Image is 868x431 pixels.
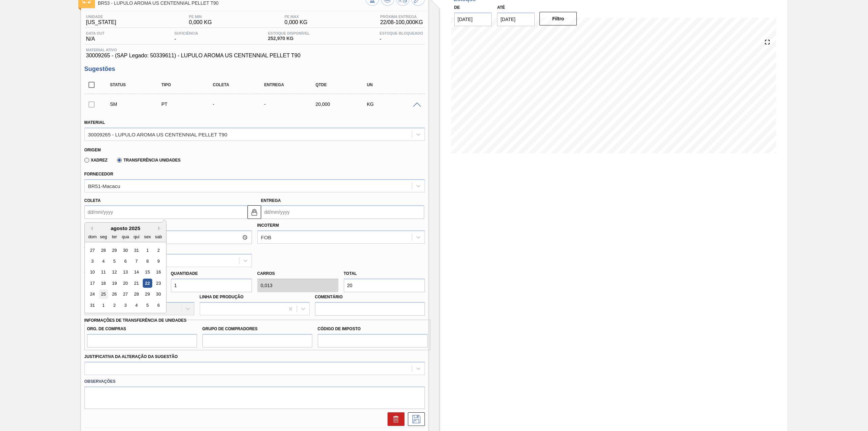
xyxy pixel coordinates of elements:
div: Choose quarta-feira, 30 de julho de 2025 [121,246,130,255]
div: - [211,101,270,107]
div: Choose sábado, 9 de agosto de 2025 [154,257,163,266]
div: Choose segunda-feira, 28 de julho de 2025 [99,246,108,255]
label: De [454,5,460,10]
span: 22/08 - 100,000 KG [380,19,423,25]
span: Estoque Disponível [268,31,310,35]
div: Choose terça-feira, 5 de agosto de 2025 [110,257,119,266]
label: Fornecedor [84,172,113,176]
div: Salvar Sugestão [405,412,425,426]
button: Previous Month [88,226,93,231]
div: Pedido de Transferência [160,101,218,107]
div: Choose quinta-feira, 4 de setembro de 2025 [132,301,141,310]
h3: Sugestões [84,65,425,73]
div: Choose domingo, 27 de julho de 2025 [88,246,97,255]
div: agosto 2025 [85,225,166,231]
div: BR51-Macacu [88,183,120,189]
span: Próxima Entrega [380,15,423,19]
span: PE MIN [189,15,212,19]
label: Código de Imposto [318,324,428,334]
button: Next Month [158,226,163,231]
div: Choose quarta-feira, 20 de agosto de 2025 [121,279,130,288]
label: Justificativa da Alteração da Sugestão [84,354,178,359]
div: Choose quarta-feira, 13 de agosto de 2025 [121,268,130,277]
div: Choose sexta-feira, 29 de agosto de 2025 [143,290,152,299]
div: Choose domingo, 3 de agosto de 2025 [88,257,97,266]
span: 252,970 KG [268,36,310,41]
span: Material ativo [86,48,423,52]
div: qua [121,232,130,241]
label: Entrega [261,198,281,203]
span: Suficiência [174,31,198,35]
label: Linha de Produção [200,295,244,299]
label: Material [84,120,105,125]
div: Sugestão Manual [108,101,167,107]
div: Choose quinta-feira, 28 de agosto de 2025 [132,290,141,299]
span: Data out [86,31,105,35]
div: Choose quarta-feira, 27 de agosto de 2025 [121,290,130,299]
div: - [173,31,200,42]
div: Status [108,82,167,87]
label: Total [344,271,357,276]
div: ter [110,232,119,241]
div: sex [143,232,152,241]
span: Unidade [86,15,116,19]
span: BR53 - LUPULO AROMA US CENTENNIAL PELLET T90 [98,1,366,6]
div: Choose sexta-feira, 22 de agosto de 2025 [143,279,152,288]
div: Tipo [160,82,218,87]
div: Choose sábado, 16 de agosto de 2025 [154,268,163,277]
span: 0,000 KG [284,19,308,25]
div: 20,000 [314,101,372,107]
div: Choose terça-feira, 12 de agosto de 2025 [110,268,119,277]
span: [US_STATE] [86,19,116,25]
div: Choose quarta-feira, 6 de agosto de 2025 [121,257,130,266]
div: Choose sexta-feira, 1 de agosto de 2025 [143,246,152,255]
div: Choose domingo, 24 de agosto de 2025 [88,290,97,299]
label: Incoterm [257,223,279,228]
div: Choose sábado, 2 de agosto de 2025 [154,246,163,255]
div: seg [99,232,108,241]
button: locked [248,205,261,219]
div: Choose sábado, 23 de agosto de 2025 [154,279,163,288]
div: - [262,101,321,107]
div: Excluir Sugestão [384,412,405,426]
div: dom [88,232,97,241]
label: Quantidade [171,271,198,276]
div: 30009265 - LUPULO AROMA US CENTENNIAL PELLET T90 [88,131,228,137]
div: Choose quinta-feira, 21 de agosto de 2025 [132,279,141,288]
input: dd/mm/yyyy [261,205,424,219]
div: Choose quinta-feira, 31 de julho de 2025 [132,246,141,255]
img: locked [250,208,258,216]
div: Choose segunda-feira, 11 de agosto de 2025 [99,268,108,277]
div: Choose quinta-feira, 14 de agosto de 2025 [132,268,141,277]
input: dd/mm/yyyy [454,13,492,26]
input: dd/mm/yyyy [84,205,248,219]
div: Choose segunda-feira, 4 de agosto de 2025 [99,257,108,266]
input: dd/mm/yyyy [497,13,535,26]
label: Observações [84,377,425,387]
div: Choose quinta-feira, 7 de agosto de 2025 [132,257,141,266]
label: Transferência Unidades [117,158,180,163]
div: Choose terça-feira, 19 de agosto de 2025 [110,279,119,288]
span: 30009265 - (SAP Legado: 50339611) - LUPULO AROMA US CENTENNIAL PELLET T90 [86,53,423,59]
div: month 2025-08 [87,245,164,311]
span: 0,000 KG [189,19,212,25]
label: Org. de Compras [87,324,197,334]
div: Qtde [314,82,372,87]
label: Origem [84,148,101,152]
span: PE MAX [284,15,308,19]
div: Choose segunda-feira, 18 de agosto de 2025 [99,279,108,288]
label: Coleta [84,198,101,203]
div: qui [132,232,141,241]
label: Até [497,5,505,10]
div: Choose sábado, 6 de setembro de 2025 [154,301,163,310]
div: sab [154,232,163,241]
div: N/A [84,31,106,42]
div: Choose segunda-feira, 1 de setembro de 2025 [99,301,108,310]
div: Coleta [211,82,270,87]
div: Choose quarta-feira, 3 de setembro de 2025 [121,301,130,310]
div: Choose domingo, 31 de agosto de 2025 [88,301,97,310]
div: Choose terça-feira, 26 de agosto de 2025 [110,290,119,299]
button: Filtro [539,12,577,25]
label: Comentário [315,292,425,302]
div: KG [365,101,424,107]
